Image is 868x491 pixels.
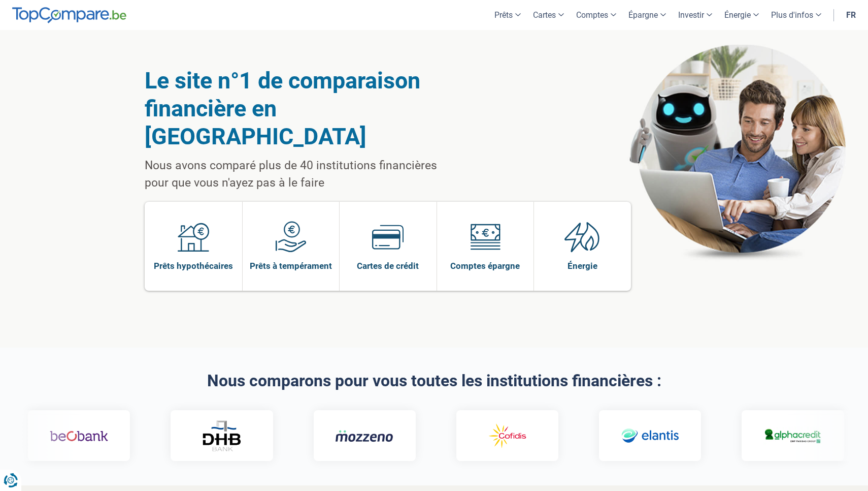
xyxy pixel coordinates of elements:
a: Prêts à tempérament Prêts à tempérament [243,202,340,291]
img: Énergie [564,221,600,253]
img: Cartes de crédit [372,221,404,253]
a: Cartes de crédit Cartes de crédit [340,202,437,291]
span: Énergie [567,260,597,271]
p: Nous avons comparé plus de 40 institutions financières pour que vous n'ayez pas à le faire [145,157,463,192]
img: Cofidis [474,421,532,451]
img: DHB Bank [197,420,238,451]
img: TopCompare [12,7,126,23]
a: Prêts hypothécaires Prêts hypothécaires [145,202,242,291]
img: Prêts hypothécaires [178,221,209,253]
span: Prêts hypothécaires [154,260,233,271]
img: Mozzeno [331,429,389,442]
span: Prêts à tempérament [250,260,332,271]
img: Prêts à tempérament [275,221,307,253]
span: Cartes de crédit [357,260,419,271]
img: Alphacredit [759,427,818,445]
img: Beobank [46,421,104,451]
img: Elantis [617,421,675,451]
span: Comptes épargne [450,260,520,271]
img: Comptes épargne [470,221,501,253]
h2: Nous comparons pour vous toutes les institutions financières : [145,372,723,390]
h1: Le site n°1 de comparaison financière en [GEOGRAPHIC_DATA] [145,67,463,150]
a: Énergie Énergie [534,202,631,291]
a: Comptes épargne Comptes épargne [437,202,534,291]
